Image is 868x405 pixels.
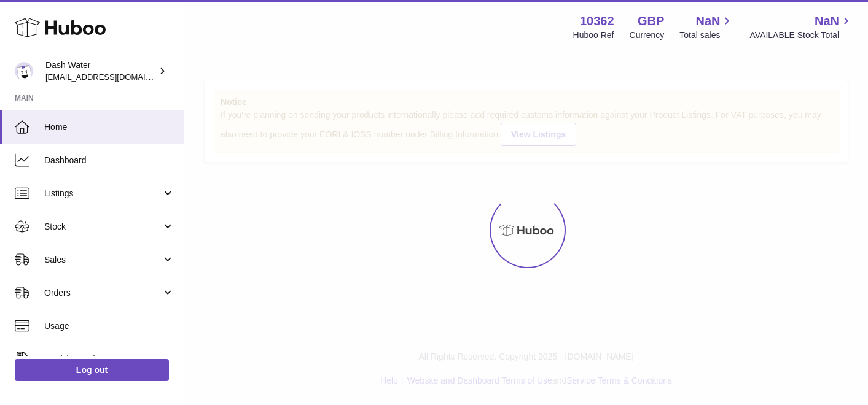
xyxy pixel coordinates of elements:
[15,359,169,381] a: Log out
[695,13,720,29] span: NaN
[44,155,174,166] span: Dashboard
[630,29,665,41] div: Currency
[44,121,174,133] span: Home
[45,72,181,82] span: [EMAIL_ADDRESS][DOMAIN_NAME]
[45,60,156,83] div: Dash Water
[44,353,162,365] span: Invoicing and Payments
[679,29,734,41] span: Total sales
[679,13,734,41] a: NaN Total sales
[44,320,174,332] span: Usage
[15,62,33,80] img: bea@dash-water.com
[580,13,614,29] strong: 10362
[749,29,853,41] span: AVAILABLE Stock Total
[44,221,162,233] span: Stock
[638,13,664,29] strong: GBP
[573,29,614,41] div: Huboo Ref
[44,254,162,266] span: Sales
[44,287,162,299] span: Orders
[44,188,162,199] span: Listings
[815,13,839,29] span: NaN
[749,13,853,41] a: NaN AVAILABLE Stock Total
